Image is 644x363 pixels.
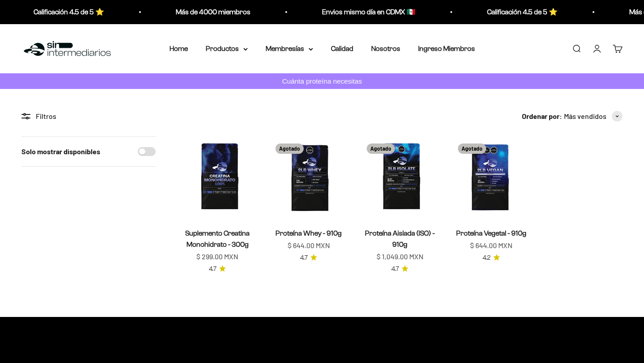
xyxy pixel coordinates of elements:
[485,8,556,16] a: Calificación 4.5 de 5 ⭐️
[266,43,313,55] summary: Membresías
[209,264,226,274] a: 4.74.7 de 5.0 estrellas
[418,45,475,52] a: Ingreso Miembros
[456,229,526,237] a: Proteína Vegetal - 910g
[391,264,408,274] a: 4.74.7 de 5.0 estrellas
[564,110,623,122] button: Más vendidos
[300,253,308,263] span: 4.7
[185,229,250,248] a: Suplemento Creatina Monohidrato - 300g
[32,8,102,16] a: Calificación 4.5 de 5 ⭐️
[470,240,513,251] sale-price: $ 644.00 MXN
[320,8,414,16] a: Envios mismo día en CDMX 🇲🇽
[391,264,399,274] span: 4.7
[209,264,216,274] span: 4.7
[275,229,342,237] a: Proteína Whey - 910g
[522,110,562,122] span: Ordenar por:
[206,43,248,55] summary: Productos
[169,45,188,52] a: Home
[21,146,100,157] label: Solo mostrar disponibles
[196,251,238,262] sale-price: $ 299.00 MXN
[174,8,249,16] a: Más de 4000 miembros
[371,45,400,52] a: Nosotros
[564,110,606,122] span: Más vendidos
[300,253,317,263] a: 4.74.7 de 5.0 estrellas
[288,240,330,251] sale-price: $ 644.00 MXN
[331,45,353,52] a: Calidad
[280,76,364,87] p: Cuánta proteína necesitas
[21,110,156,122] div: Filtros
[483,253,500,263] a: 4.24.2 de 5.0 estrellas
[365,229,435,248] a: Proteína Aislada (ISO) - 910g
[377,251,424,262] sale-price: $ 1,049.00 MXN
[483,253,491,263] span: 4.2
